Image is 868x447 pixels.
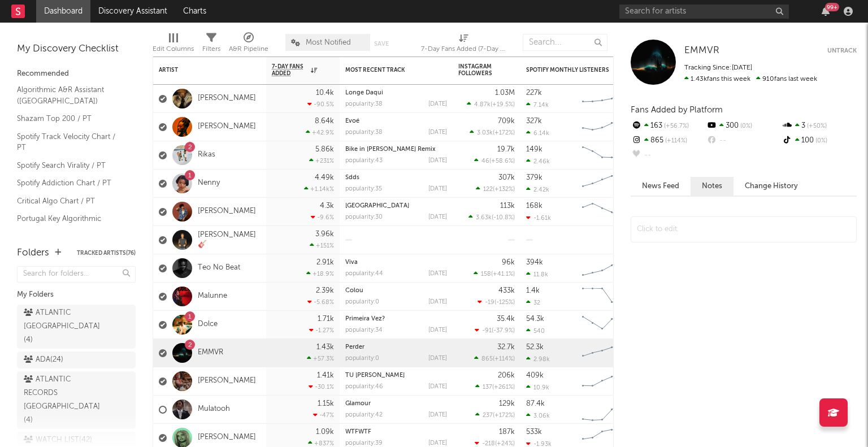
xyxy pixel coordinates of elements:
[482,328,492,334] span: -91
[631,148,706,163] div: --
[498,118,515,125] div: 709k
[345,118,447,124] div: Evoé
[24,306,103,347] div: ATLANTIC [GEOGRAPHIC_DATA] ( 4 )
[198,263,240,273] a: Teo No Beat
[202,42,220,56] div: Filters
[24,433,92,447] div: WATCH LIST ( 42 )
[345,401,447,407] div: Glamour
[497,344,515,351] div: 32.7k
[477,130,493,136] span: 3.03k
[500,202,515,210] div: 113k
[526,344,544,351] div: 52.3k
[526,101,549,109] div: 7.14k
[691,177,734,196] button: Notes
[458,63,498,77] div: Instagram Followers
[315,146,334,153] div: 5.86k
[345,288,447,294] div: Colou
[474,270,515,277] div: ( )
[734,177,809,196] button: Change History
[345,259,447,266] div: Viva
[345,384,383,390] div: popularity: 46
[24,353,63,367] div: ADA ( 24 )
[475,383,515,390] div: ( )
[345,90,383,96] a: Longe Daqui
[485,300,494,306] span: -19
[470,129,515,136] div: ( )
[153,28,194,61] div: Edit Columns
[684,46,719,55] span: EMMVR
[577,311,628,339] svg: Chart title
[315,174,334,181] div: 4.49k
[345,186,382,192] div: popularity: 35
[483,186,493,193] span: 122
[428,101,447,107] div: [DATE]
[526,186,549,193] div: 2.42k
[492,102,513,108] span: +19.5 %
[577,283,628,311] svg: Chart title
[307,355,334,362] div: +57.3 %
[198,150,215,160] a: Rikas
[577,254,628,283] svg: Chart title
[345,429,447,435] div: WTFWTF
[526,118,542,125] div: 327k
[494,186,513,193] span: +132 %
[805,123,827,129] span: +50 %
[496,300,513,306] span: -125 %
[272,63,308,77] span: 7-Day Fans Added
[684,76,817,83] span: 910 fans last week
[475,327,515,334] div: ( )
[17,131,124,154] a: Spotify Track Velocity Chart / PT
[345,355,379,362] div: popularity: 0
[229,28,268,61] div: A&R Pipeline
[229,42,268,56] div: A&R Pipeline
[499,400,515,407] div: 129k
[478,298,515,306] div: ( )
[316,259,334,266] div: 2.91k
[308,440,334,447] div: +837 %
[198,433,256,442] a: [PERSON_NAME]
[17,42,136,56] div: My Discovery Checklist
[318,400,334,407] div: 1.15k
[317,372,334,379] div: 1.41k
[481,271,491,277] span: 158
[345,90,447,96] div: Longe Daqui
[345,401,371,407] a: Glamour
[345,299,379,305] div: popularity: 0
[577,396,628,424] svg: Chart title
[316,287,334,294] div: 2.39k
[315,231,334,238] div: 3.96k
[345,316,385,322] a: Primeira Vez?
[17,351,136,368] a: ADA(24)
[17,371,136,429] a: ATLANTIC RECORDS [GEOGRAPHIC_DATA](4)
[421,42,506,56] div: 7-Day Fans Added (7-Day Fans Added)
[526,202,542,210] div: 168k
[526,67,611,73] div: Spotify Monthly Listeners
[526,428,542,436] div: 533k
[198,320,218,329] a: Dolce
[814,138,827,144] span: 0 %
[17,266,136,283] input: Search for folders...
[198,179,220,188] a: Nenny
[684,64,752,71] span: Tracking Since: [DATE]
[198,207,256,216] a: [PERSON_NAME]
[495,89,515,97] div: 1.03M
[483,413,493,419] span: 237
[198,94,256,103] a: [PERSON_NAME]
[428,412,447,418] div: [DATE]
[428,271,447,277] div: [DATE]
[306,270,334,277] div: +18.9 %
[526,327,545,335] div: 540
[475,411,515,419] div: ( )
[474,102,491,108] span: 4.87k
[619,5,789,19] input: Search for artists
[684,76,750,83] span: 1.43k fans this week
[493,328,513,334] span: -37.9 %
[345,259,358,266] a: Viva
[782,119,857,133] div: 3
[17,159,124,172] a: Spotify Search Virality / PT
[316,89,334,97] div: 10.4k
[345,372,405,379] a: TU [PERSON_NAME]
[526,372,544,379] div: 409k
[526,271,548,278] div: 11.8k
[345,372,447,379] div: TU E A LUA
